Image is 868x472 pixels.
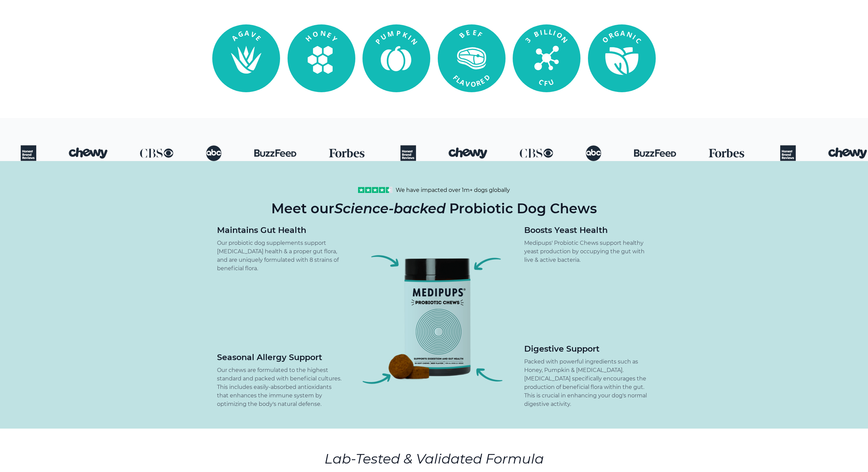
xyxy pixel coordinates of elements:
[324,449,544,469] h2: Lab-Tested & Validated Formula
[217,239,344,273] p: Our probiotic dog supplements support [MEDICAL_DATA] health & a proper gut flora, and are uniquel...
[524,225,651,235] h4: Boosts Yeast Health
[396,187,510,193] p: We have impacted over 1m+ dogs globally
[524,357,651,408] p: Packed with powerful ingredients such as Honey, Pumpkin & [MEDICAL_DATA]. [MEDICAL_DATA] specific...
[358,187,392,193] img: Stars - 4.8
[217,225,344,235] h4: Maintains Gut Health
[348,231,520,403] img: Probiotic Dog Chews
[524,344,651,354] h4: Digestive Support
[334,200,446,217] i: Science-backed
[217,352,344,362] h4: Seasonal Allergy Support
[524,239,651,264] p: Medipups' Probiotic Chews support healthy yeast production by occupying the gut with live & activ...
[217,366,344,408] p: Our chews are formulated to the highest standard and packed with beneficial cultures. This includ...
[271,199,597,218] h2: Meet our Probiotic Dog Chews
